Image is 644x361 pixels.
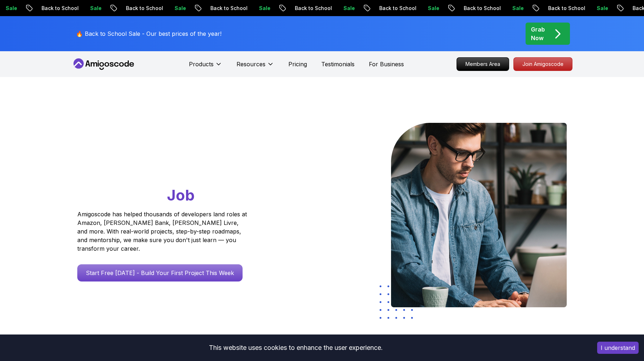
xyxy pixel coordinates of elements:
a: Members Area [457,57,509,71]
p: Sale [411,5,434,12]
p: Grab Now [531,25,545,42]
p: 🔥 Back to School Sale - Our best prices of the year! [76,29,221,38]
a: For Business [369,60,404,68]
p: Resources [236,60,265,68]
p: Back to School [447,5,496,12]
p: Join Amigoscode [514,58,572,71]
p: Sale [327,5,350,12]
p: Sale [158,5,181,12]
p: Sale [496,5,518,12]
button: Resources [236,60,274,74]
a: Testimonials [321,60,355,68]
p: Back to School [362,5,411,12]
p: Sale [242,5,265,12]
a: Start Free [DATE] - Build Your First Project This Week [77,264,243,281]
button: Products [189,60,222,74]
p: Back to School [109,5,158,12]
p: Members Area [457,58,509,71]
button: Accept cookies [597,342,639,354]
img: hero [391,123,567,307]
h1: Go From Learning to Hired: Master Java, Spring Boot & Cloud Skills That Get You the [77,123,274,206]
p: Back to School [194,5,242,12]
div: This website uses cookies to enhance the user experience. [5,340,586,356]
span: Job [167,186,195,204]
p: Sale [580,5,603,12]
p: Back to School [278,5,327,12]
p: Amigoscode has helped thousands of developers land roles at Amazon, [PERSON_NAME] Bank, [PERSON_N... [77,210,249,253]
a: Pricing [288,60,307,68]
p: Back to School [25,5,73,12]
p: Sale [73,5,96,12]
p: Back to School [531,5,580,12]
p: Products [189,60,214,68]
a: Join Amigoscode [513,57,572,71]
